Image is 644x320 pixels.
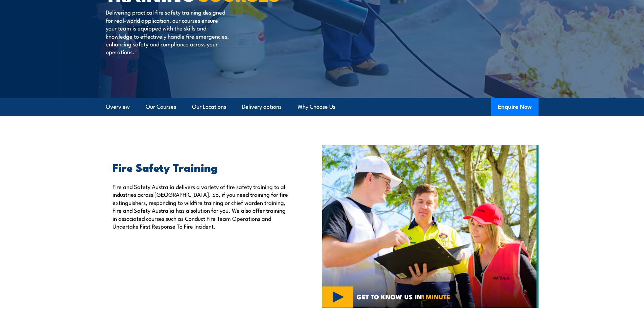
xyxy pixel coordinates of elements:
[322,145,539,308] img: Fire Safety Training Courses
[192,98,226,116] a: Our Locations
[106,8,229,56] p: Delivering practical fire safety training designed for real-world application, our courses ensure...
[106,98,130,116] a: Overview
[491,98,539,116] button: Enquire Now
[357,294,450,300] span: GET TO KNOW US IN
[113,183,291,230] p: Fire and Safety Australia delivers a variety of fire safety training to all industries across [GE...
[146,98,176,116] a: Our Courses
[113,162,291,172] h2: Fire Safety Training
[297,98,335,116] a: Why Choose Us
[242,98,282,116] a: Delivery options
[422,292,450,301] strong: 1 MINUTE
